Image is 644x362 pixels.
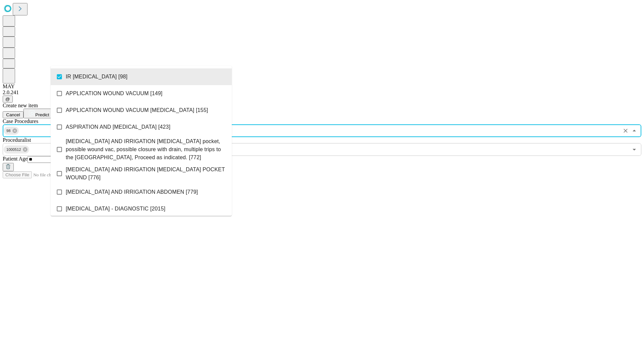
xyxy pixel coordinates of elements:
[621,126,630,135] button: Clear
[3,118,38,124] span: Scheduled Procedure
[66,106,208,114] span: APPLICATION WOUND VACUUM [MEDICAL_DATA] [155]
[3,96,13,103] button: @
[3,137,31,143] span: Proceduralist
[66,73,127,81] span: IR [MEDICAL_DATA] [98]
[4,146,24,154] span: 1000512
[3,83,641,89] div: MAY
[630,126,639,135] button: Close
[23,109,54,118] button: Predict
[35,112,49,117] span: Predict
[3,111,23,118] button: Cancel
[66,123,170,131] span: ASPIRATION AND [MEDICAL_DATA] [423]
[66,89,162,98] span: APPLICATION WOUND VACUUM [149]
[630,145,639,154] button: Open
[66,205,165,213] span: [MEDICAL_DATA] - DIAGNOSTIC [2015]
[4,127,19,135] div: 98
[3,156,28,162] span: Patient Age
[3,103,38,108] span: Create new item
[3,89,641,96] div: 2.0.241
[4,127,13,135] span: 98
[66,137,226,162] span: [MEDICAL_DATA] AND IRRIGATION [MEDICAL_DATA] pocket, possible wound vac, possible closure with dr...
[5,97,10,102] span: @
[66,188,198,196] span: [MEDICAL_DATA] AND IRRIGATION ABDOMEN [779]
[4,145,29,154] div: 1000512
[6,112,20,117] span: Cancel
[66,166,226,182] span: [MEDICAL_DATA] AND IRRIGATION [MEDICAL_DATA] POCKET WOUND [776]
